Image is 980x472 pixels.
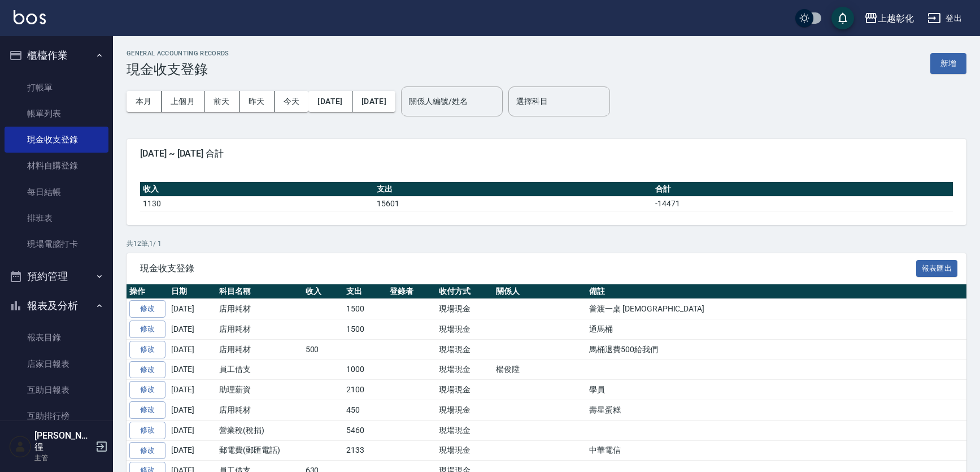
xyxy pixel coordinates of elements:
button: save [831,7,854,29]
button: 上越彰化 [860,7,918,30]
th: 支出 [343,284,387,299]
td: 營業稅(稅捐) [216,420,303,440]
td: 店用耗材 [216,299,303,319]
button: 報表及分析 [5,291,108,321]
td: 1000 [343,360,387,380]
td: 2100 [343,380,387,400]
button: 本月 [127,91,162,112]
h2: GENERAL ACCOUNTING RECORDS [127,50,229,57]
td: 現場現金 [436,299,493,319]
th: 合計 [652,182,953,197]
td: [DATE] [168,319,216,340]
td: 500 [303,339,344,360]
th: 科目名稱 [216,284,303,299]
a: 每日結帳 [5,179,108,205]
td: 1500 [343,319,387,340]
p: 共 12 筆, 1 / 1 [127,239,966,249]
td: 店用耗材 [216,339,303,360]
a: 報表匯出 [916,262,958,273]
td: 中華電信 [586,440,966,461]
button: 今天 [275,91,309,112]
td: 店用耗材 [216,319,303,340]
th: 收入 [303,284,344,299]
a: 報表目錄 [5,324,108,350]
div: 上越彰化 [878,11,914,25]
a: 修改 [129,341,165,358]
th: 登錄者 [387,284,436,299]
td: 15601 [374,196,652,211]
td: 員工借支 [216,360,303,380]
td: 楊俊陞 [493,360,586,380]
button: 報表匯出 [916,260,958,278]
a: 修改 [129,401,165,419]
td: 現場現金 [436,440,493,461]
span: [DATE] ~ [DATE] 合計 [140,148,953,159]
td: [DATE] [168,400,216,421]
a: 修改 [129,361,165,379]
button: [DATE] [308,91,352,112]
button: 新增 [930,53,966,74]
td: [DATE] [168,440,216,461]
td: [DATE] [168,299,216,319]
td: 450 [343,400,387,421]
td: 通馬桶 [586,319,966,340]
th: 備註 [586,284,966,299]
a: 材料自購登錄 [5,153,108,179]
td: [DATE] [168,360,216,380]
th: 操作 [127,284,168,299]
td: 現場現金 [436,380,493,400]
td: 普渡一桌 [DEMOGRAPHIC_DATA] [586,299,966,319]
td: -14471 [652,196,953,211]
a: 修改 [129,300,165,318]
a: 互助日報表 [5,377,108,403]
span: 現金收支登錄 [140,263,916,274]
button: 上個月 [162,91,204,112]
td: 現場現金 [436,420,493,440]
td: 現場現金 [436,339,493,360]
a: 修改 [129,381,165,399]
th: 收付方式 [436,284,493,299]
td: 2133 [343,440,387,461]
h5: [PERSON_NAME]徨 [34,430,92,453]
td: 1130 [140,196,374,211]
td: 壽星蛋糕 [586,400,966,421]
button: 預約管理 [5,262,108,291]
th: 關係人 [493,284,586,299]
button: [DATE] [352,91,395,112]
td: [DATE] [168,380,216,400]
td: 現場現金 [436,319,493,340]
th: 支出 [374,182,652,197]
a: 修改 [129,442,165,460]
td: [DATE] [168,339,216,360]
a: 帳單列表 [5,101,108,127]
img: Logo [14,10,46,24]
td: 助理薪資 [216,380,303,400]
th: 收入 [140,182,374,197]
td: 現場現金 [436,400,493,421]
button: 登出 [923,8,966,29]
a: 互助排行榜 [5,403,108,429]
td: 郵電費(郵匯電話) [216,440,303,461]
th: 日期 [168,284,216,299]
a: 新增 [930,58,966,68]
button: 昨天 [239,91,275,112]
a: 排班表 [5,205,108,231]
a: 修改 [129,422,165,439]
td: 1500 [343,299,387,319]
a: 店家日報表 [5,351,108,377]
td: 店用耗材 [216,400,303,421]
a: 現金收支登錄 [5,127,108,153]
a: 打帳單 [5,75,108,101]
button: 前天 [204,91,239,112]
td: 學員 [586,380,966,400]
p: 主管 [34,453,92,463]
td: 現場現金 [436,360,493,380]
img: Person [9,435,32,458]
td: 馬桶退費500給我們 [586,339,966,360]
td: [DATE] [168,420,216,440]
button: 櫃檯作業 [5,41,108,70]
td: 5460 [343,420,387,440]
a: 現場電腦打卡 [5,231,108,257]
h3: 現金收支登錄 [127,62,229,77]
a: 修改 [129,321,165,338]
